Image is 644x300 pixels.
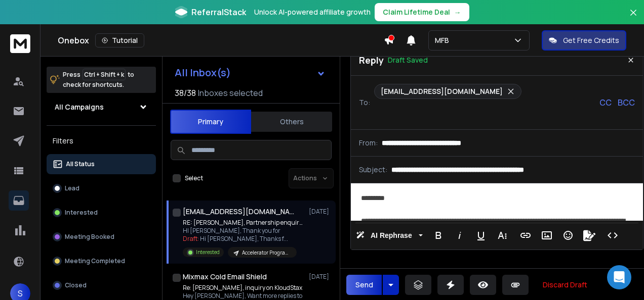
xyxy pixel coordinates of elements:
h1: All Inbox(s) [175,68,231,78]
button: AI Rephrase [354,225,425,245]
p: [EMAIL_ADDRESS][DOMAIN_NAME] [381,86,503,96]
p: CC [599,96,612,109]
button: Get Free Credits [542,30,626,51]
p: Press to check for shortcuts. [63,70,134,90]
span: → [454,7,461,17]
p: MFB [435,35,453,45]
p: Interested [65,209,98,217]
p: Hey [PERSON_NAME], Want more replies to [183,292,302,300]
button: Meeting Booked [47,227,156,247]
p: Subject: [359,165,387,175]
p: HI [PERSON_NAME], Thank you for [183,227,304,235]
p: Meeting Completed [65,257,125,265]
button: All Campaigns [47,97,156,117]
span: Ctrl + Shift + k [83,69,126,80]
p: Unlock AI-powered affiliate growth [254,7,371,17]
span: Hi [PERSON_NAME], Thanks f ... [200,234,288,243]
p: To: [359,97,370,108]
h1: [EMAIL_ADDRESS][DOMAIN_NAME] [183,207,294,217]
button: Lead [47,178,156,198]
button: Tutorial [95,33,144,47]
span: ReferralStack [191,6,246,18]
p: All Status [66,160,95,168]
p: Reply [359,53,384,67]
p: [DATE] [309,208,332,216]
button: Discard Draft [535,275,595,295]
span: Draft: [183,234,199,243]
button: Interested [47,203,156,223]
span: AI Rephrase [369,231,414,240]
button: Signature [580,225,599,245]
button: Italic (Ctrl+I) [450,225,469,245]
button: Insert Image (Ctrl+P) [537,225,556,245]
p: BCC [618,96,635,109]
div: Open Intercom Messenger [607,265,631,289]
button: Emoticons [558,225,578,245]
p: Closed [65,281,87,289]
button: Others [251,111,332,133]
p: Lead [65,184,79,192]
button: More Text [493,225,512,245]
p: Interested [196,248,220,256]
p: Accelerator Programs Set 1 [242,249,291,257]
span: 38 / 38 [175,87,196,99]
p: Meeting Booked [65,233,114,241]
h3: Inboxes selected [198,87,263,99]
button: Code View [603,225,622,245]
button: Underline (Ctrl+U) [471,225,491,245]
p: Draft Saved [388,55,428,65]
p: From: [359,138,378,148]
button: Primary [170,110,251,134]
button: Send [346,275,382,295]
h1: Mixmax Cold Email Shield [183,272,267,282]
p: RE: [PERSON_NAME], Partnership enquiry with [183,219,304,227]
button: Closed [47,275,156,295]
button: All Inbox(s) [167,63,334,83]
div: Onebox [58,33,384,47]
label: Select [185,174,203,182]
p: [DATE] [309,273,332,281]
h1: All Campaigns [55,102,104,112]
h3: Filters [47,134,156,148]
button: Meeting Completed [47,251,156,271]
p: Get Free Credits [563,35,619,45]
p: Re: [PERSON_NAME], inquiry on KloudStax [183,284,302,292]
button: Claim Lifetime Deal→ [375,3,469,21]
button: Insert Link (Ctrl+K) [516,225,535,245]
button: All Status [47,154,156,174]
button: Close banner [627,6,640,30]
